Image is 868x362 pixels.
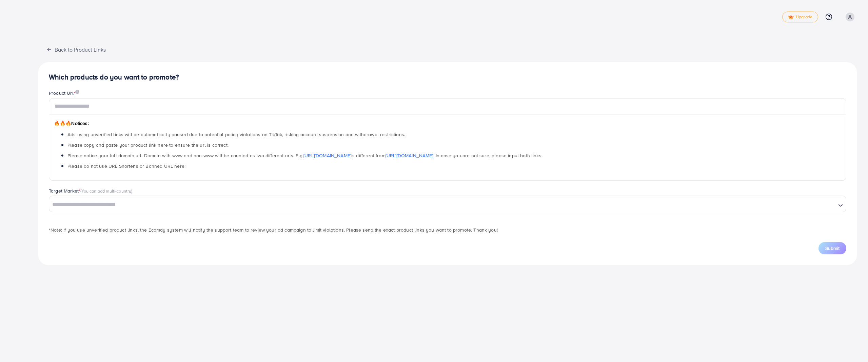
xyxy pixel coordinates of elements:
button: Submit [818,242,846,254]
p: *Note: If you use unverified product links, the Ecomdy system will notify the support team to rev... [49,226,846,234]
a: tickUpgrade [782,12,818,22]
label: Product Url [49,90,79,96]
img: tick [788,15,794,20]
div: Search for option [49,196,846,212]
span: Upgrade [788,15,812,20]
input: Search for option [50,199,835,210]
a: [URL][DOMAIN_NAME] [386,152,433,159]
span: Please copy and paste your product link here to ensure the url is correct. [67,142,229,148]
span: Please notice your full domain url. Domain with www and non-www will be counted as two different ... [67,152,542,159]
span: Notices: [54,120,89,127]
span: (You can add multi-country) [80,188,132,194]
span: Ads using unverified links will be automatically paused due to potential policy violations on Tik... [67,131,405,138]
span: Submit [825,245,840,252]
button: Back to Product Links [38,42,114,57]
label: Target Market [49,187,133,194]
span: 🔥🔥🔥 [54,120,71,127]
h4: Which products do you want to promote? [49,73,846,82]
a: [URL][DOMAIN_NAME] [303,152,351,159]
img: image [75,90,79,94]
span: Please do not use URL Shortens or Banned URL here! [67,163,185,169]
